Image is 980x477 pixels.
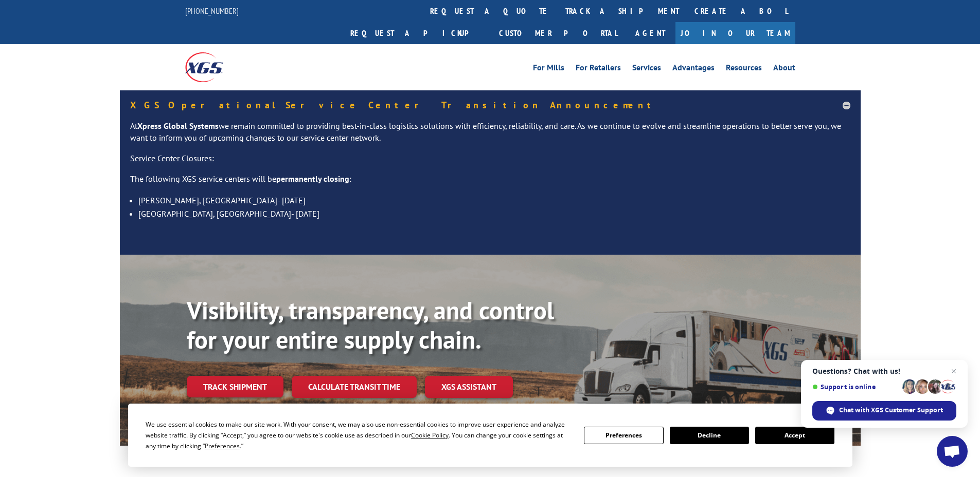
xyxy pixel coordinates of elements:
[187,376,283,397] a: Track shipment
[128,404,852,467] div: Cookie Consent Prompt
[411,431,449,440] span: Cookie Policy
[625,22,675,44] a: Agent
[812,401,956,421] span: Chat with XGS Customer Support
[425,376,513,398] a: XGS ASSISTANT
[491,22,625,44] a: Customer Portal
[812,367,956,375] span: Questions? Chat with us!
[138,207,850,220] li: [GEOGRAPHIC_DATA], [GEOGRAPHIC_DATA]- [DATE]
[130,153,214,163] u: Service Center Closures:
[584,427,663,444] button: Preferences
[576,64,621,75] a: For Retailers
[812,383,899,391] span: Support is online
[726,64,762,75] a: Resources
[292,376,417,398] a: Calculate transit time
[675,22,795,44] a: Join Our Team
[632,64,661,75] a: Services
[839,406,943,415] span: Chat with XGS Customer Support
[672,64,715,75] a: Advantages
[670,427,749,444] button: Decline
[130,173,850,194] p: The following XGS service centers will be :
[146,419,572,451] div: We use essential cookies to make our site work. With your consent, we may also use non-essential ...
[533,64,564,75] a: For Mills
[138,194,850,207] li: [PERSON_NAME], [GEOGRAPHIC_DATA]- [DATE]
[205,442,240,450] span: Preferences
[185,6,239,16] a: [PHONE_NUMBER]
[130,120,850,153] p: At we remain committed to providing best-in-class logistics solutions with efficiency, reliabilit...
[276,174,349,184] strong: permanently closing
[755,427,834,444] button: Accept
[187,294,554,356] b: Visibility, transparency, and control for your entire supply chain.
[343,22,491,44] a: Request a pickup
[137,121,219,131] strong: Xpress Global Systems
[773,64,795,75] a: About
[937,436,968,467] a: Open chat
[130,101,850,110] h5: XGS Operational Service Center Transition Announcement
